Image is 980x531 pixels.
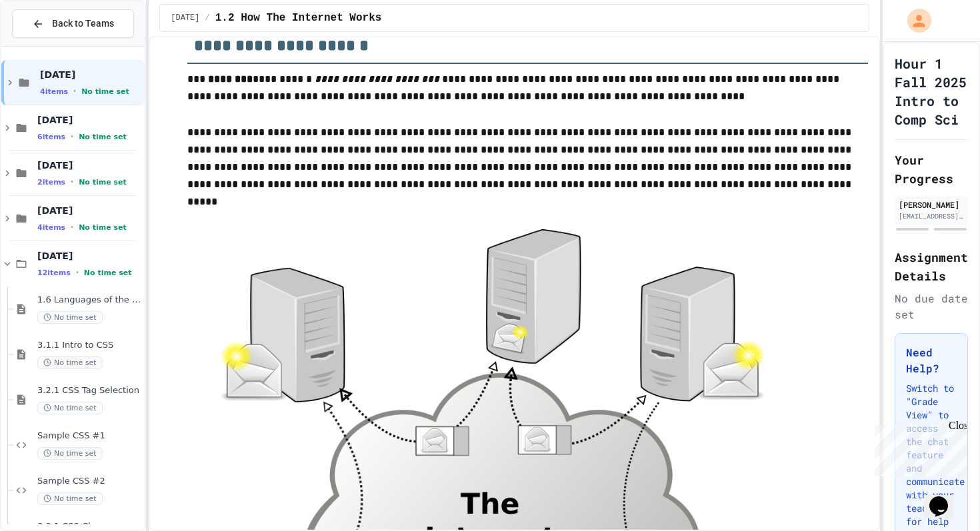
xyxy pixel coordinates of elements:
[79,133,127,141] span: No time set
[37,159,142,171] span: [DATE]
[37,114,142,126] span: [DATE]
[906,344,957,376] h3: Need Help?
[71,222,73,233] span: •
[81,87,129,96] span: No time set
[40,87,68,96] span: 4 items
[79,178,127,187] span: No time set
[12,9,134,38] button: Back to Teams
[79,223,127,232] span: No time set
[893,5,935,36] div: My Account
[171,13,199,23] span: August 20
[37,133,65,141] span: 6 items
[37,402,103,414] span: No time set
[899,199,964,211] div: [PERSON_NAME]
[37,178,65,187] span: 2 items
[37,205,142,217] span: [DATE]
[5,5,92,85] div: Chat with us now!Close
[40,69,142,81] span: [DATE]
[37,223,65,232] span: 4 items
[37,311,103,324] span: No time set
[895,54,968,129] h1: Hour 1 Fall 2025 Intro to Comp Sci
[52,17,114,31] span: Back to Teams
[37,356,103,369] span: No time set
[71,131,73,142] span: •
[37,430,142,442] span: Sample CSS #1
[37,447,103,460] span: No time set
[37,294,142,306] span: 1.6 Languages of the Web
[37,340,142,351] span: 3.1.1 Intro to CSS
[869,420,967,476] iframe: chat widget
[205,13,210,23] span: /
[76,267,79,278] span: •
[37,268,71,277] span: 12 items
[37,476,142,487] span: Sample CSS #2
[37,385,142,396] span: 3.2.1 CSS Tag Selection
[37,250,142,262] span: [DATE]
[895,151,968,188] h2: Your Progress
[895,290,968,322] div: No due date set
[71,177,73,187] span: •
[215,10,382,26] span: 1.2 How The Internet Works
[37,492,103,505] span: No time set
[899,211,964,221] div: [EMAIL_ADDRESS][DOMAIN_NAME]
[84,268,132,277] span: No time set
[924,478,967,518] iframe: chat widget
[895,248,968,285] h2: Assignment Details
[73,86,76,97] span: •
